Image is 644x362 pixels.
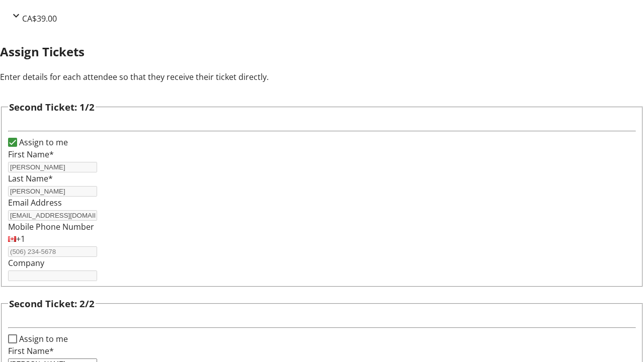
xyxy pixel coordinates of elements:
[8,149,54,160] label: First Name*
[8,257,44,268] label: Company
[22,13,57,24] span: CA$39.00
[17,136,68,148] label: Assign to me
[8,197,62,208] label: Email Address
[8,246,97,257] input: (506) 234-5678
[8,345,54,356] label: First Name*
[9,100,95,114] h3: Second Ticket: 1/2
[17,333,68,345] label: Assign to me
[8,173,53,184] label: Last Name*
[9,297,95,311] h3: Second Ticket: 2/2
[8,221,94,232] label: Mobile Phone Number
